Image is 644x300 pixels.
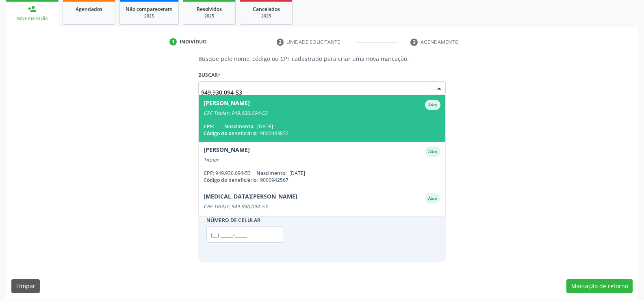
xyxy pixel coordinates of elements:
div: Indivíduo [180,38,207,45]
div: [PERSON_NAME] [204,100,250,110]
div: 2025 [189,13,230,19]
span: Código do beneficiário: [204,177,258,183]
span: [DATE] [289,170,305,177]
button: Marcação de retorno [566,279,633,293]
div: -- [204,123,440,130]
div: CPF Titular: 949.930.094-53 [204,110,440,117]
div: [MEDICAL_DATA][PERSON_NAME] [204,193,297,203]
label: Número de celular [206,214,261,227]
small: Ativo [428,102,437,108]
span: Agendados [76,6,102,13]
small: Ativo [428,149,437,154]
div: 2025 [126,13,173,19]
input: (__) _____-_____ [206,227,283,243]
input: Busque por nome, código ou CPF [201,84,429,100]
span: Nascimento: [256,170,286,177]
span: CPF: [204,123,214,130]
span: [DATE] [257,123,273,130]
span: Código do beneficiário: [204,130,258,137]
p: Busque pelo nome, código ou CPF cadastrado para criar uma nova marcação. [198,54,446,63]
small: Ativo [428,196,437,201]
div: 1 [169,38,177,45]
div: 949.930.094-53 [204,170,440,177]
span: Resolvidos [197,6,222,13]
span: CPF: [204,170,214,177]
span: 9000943872 [260,130,288,137]
div: CPF Titular: 949.930.094-53 [204,203,440,210]
span: Nascimento: [224,123,254,130]
span: Cancelados [253,6,280,13]
label: Buscar [198,69,221,81]
div: 2025 [246,13,286,19]
button: Limpar [11,279,40,293]
div: Nova marcação [11,15,53,22]
span: Não compareceram [126,6,173,13]
div: [PERSON_NAME] [204,147,250,157]
span: 9000942567 [260,177,288,183]
div: Titular [204,157,440,163]
div: person_add [28,4,37,13]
